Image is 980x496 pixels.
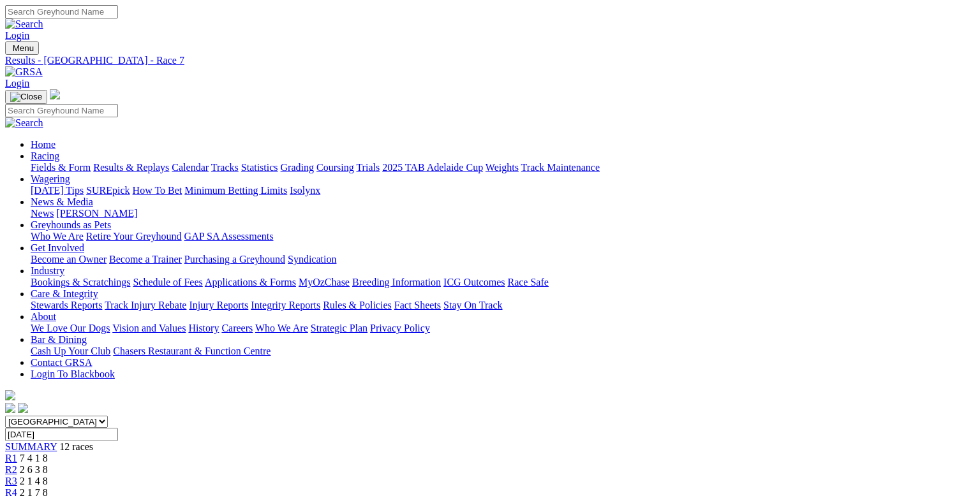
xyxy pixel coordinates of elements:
[394,300,441,310] a: Fact Sheets
[31,150,59,161] a: Racing
[20,464,48,475] span: 2 6 3 8
[20,476,48,486] span: 2 1 4 8
[5,30,29,41] a: Login
[133,185,182,196] a: How To Bet
[31,334,87,345] a: Bar & Dining
[189,300,248,310] a: Injury Reports
[5,55,975,66] a: Results - [GEOGRAPHIC_DATA] - Race 7
[486,162,519,173] a: Weights
[86,231,182,242] a: Retire Your Greyhound
[59,441,93,452] span: 12 races
[184,231,274,242] a: GAP SA Assessments
[13,43,34,53] span: Menu
[5,18,43,30] img: Search
[31,231,84,242] a: Who We Are
[251,300,320,310] a: Integrity Reports
[31,219,111,230] a: Greyhounds as Pets
[93,162,169,173] a: Results & Replays
[31,300,975,311] div: Care & Integrity
[521,162,600,173] a: Track Maintenance
[18,403,28,413] img: twitter.svg
[255,323,308,333] a: Who We Are
[382,162,483,173] a: 2025 TAB Adelaide Cup
[31,162,975,173] div: Racing
[133,277,202,288] a: Schedule of Fees
[112,323,186,333] a: Vision and Values
[5,41,39,55] button: Toggle navigation
[288,254,336,265] a: Syndication
[31,323,975,334] div: About
[31,300,102,310] a: Stewards Reports
[5,90,47,104] button: Toggle navigation
[5,464,17,475] a: R2
[31,277,975,288] div: Industry
[184,254,285,265] a: Purchasing a Greyhound
[5,5,118,18] input: Search
[299,277,350,288] a: MyOzChase
[323,300,392,310] a: Rules & Policies
[184,185,287,196] a: Minimum Betting Limits
[31,368,115,379] a: Login To Blackbook
[31,254,107,265] a: Become an Owner
[5,453,17,463] a: R1
[50,89,60,99] img: logo-grsa-white.png
[443,300,502,310] a: Stay On Track
[5,403,15,413] img: facebook.svg
[31,346,975,357] div: Bar & Dining
[311,323,367,333] a: Strategic Plan
[56,208,137,219] a: [PERSON_NAME]
[5,441,57,452] a: SUMMARY
[352,277,441,288] a: Breeding Information
[20,453,48,463] span: 7 4 1 8
[172,162,209,173] a: Calendar
[356,162,380,173] a: Trials
[241,162,278,173] a: Statistics
[31,346,110,356] a: Cash Up Your Club
[5,78,29,89] a: Login
[86,185,130,196] a: SUREpick
[31,208,54,219] a: News
[5,66,43,78] img: GRSA
[31,139,56,150] a: Home
[10,92,42,102] img: Close
[31,162,91,173] a: Fields & Form
[31,242,84,253] a: Get Involved
[281,162,314,173] a: Grading
[507,277,548,288] a: Race Safe
[31,323,110,333] a: We Love Our Dogs
[113,346,271,356] a: Chasers Restaurant & Function Centre
[290,185,320,196] a: Isolynx
[31,231,975,242] div: Greyhounds as Pets
[5,428,118,441] input: Select date
[31,311,56,322] a: About
[31,254,975,265] div: Get Involved
[31,173,70,184] a: Wagering
[188,323,219,333] a: History
[105,300,186,310] a: Track Injury Rebate
[211,162,239,173] a: Tracks
[5,476,17,486] a: R3
[5,117,43,129] img: Search
[221,323,253,333] a: Careers
[31,357,92,368] a: Contact GRSA
[31,265,64,276] a: Industry
[31,185,975,196] div: Wagering
[31,277,130,288] a: Bookings & Scratchings
[316,162,354,173] a: Coursing
[31,208,975,219] div: News & Media
[443,277,505,288] a: ICG Outcomes
[5,390,15,400] img: logo-grsa-white.png
[109,254,182,265] a: Become a Trainer
[31,288,98,299] a: Care & Integrity
[31,185,84,196] a: [DATE] Tips
[205,277,296,288] a: Applications & Forms
[370,323,430,333] a: Privacy Policy
[31,196,93,207] a: News & Media
[5,104,118,117] input: Search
